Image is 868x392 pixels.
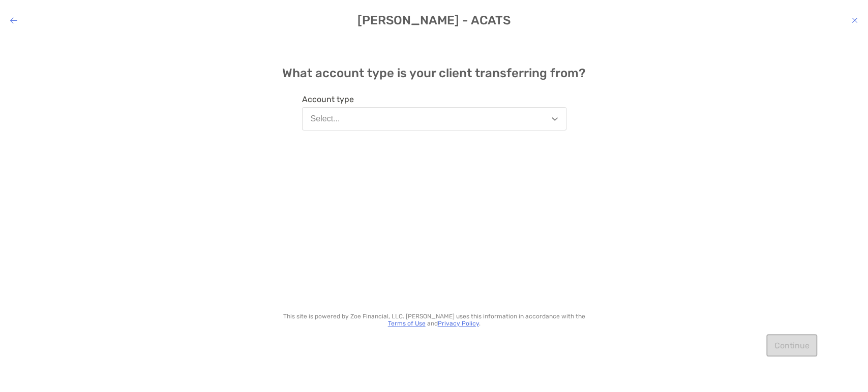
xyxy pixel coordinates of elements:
[552,117,558,121] img: Open dropdown arrow
[388,320,426,327] a: Terms of Use
[311,114,340,123] div: Select...
[302,94,566,104] span: Account type
[302,107,566,130] button: Select...
[438,320,479,327] a: Privacy Policy
[281,313,587,327] p: This site is powered by Zoe Financial, LLC. [PERSON_NAME] uses this information in accordance wit...
[282,66,586,80] h4: What account type is your client transferring from?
